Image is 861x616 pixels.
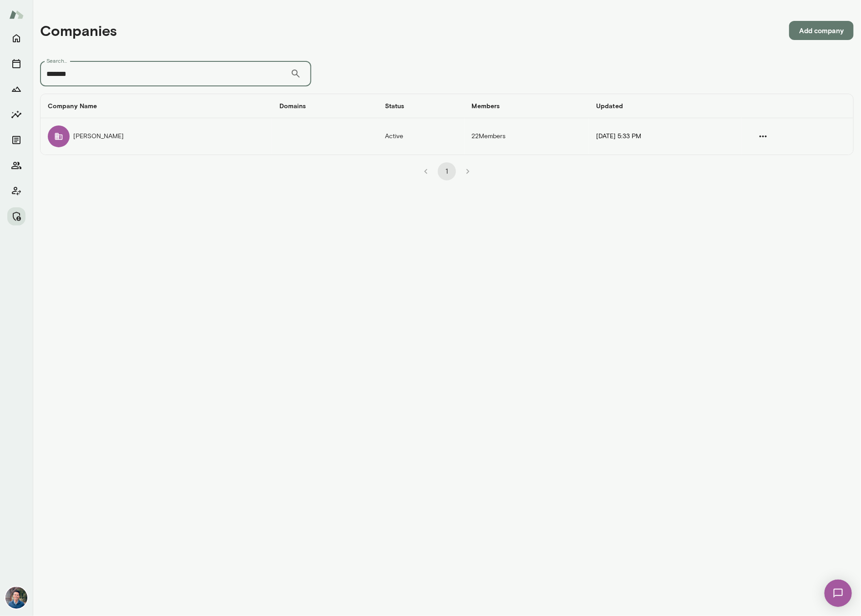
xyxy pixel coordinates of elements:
button: Insights [7,105,25,124]
button: Sessions [7,55,25,73]
button: Growth Plan [7,80,25,98]
h6: Members [472,101,582,110]
nav: pagination navigation [415,162,478,180]
img: Alex Yu [5,587,27,609]
h4: Companies [40,22,117,39]
label: Search... [46,57,67,65]
h6: Updated [596,101,734,110]
h6: Company Name [48,101,265,110]
button: Home [7,29,25,47]
div: pagination [40,155,854,180]
img: Mento [9,6,24,23]
button: Client app [7,182,25,200]
td: Active [378,118,465,155]
button: Manage [7,207,25,225]
button: page 1 [438,162,456,180]
td: 22 Members [465,118,589,155]
td: [DATE] 5:33 PM [589,118,741,155]
td: [PERSON_NAME] [41,118,272,155]
button: Members [7,156,25,175]
h6: Status [385,101,457,110]
table: companies table [41,94,853,155]
button: Add company [789,21,854,40]
h6: Domains [279,101,370,110]
button: Documents [7,131,25,149]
